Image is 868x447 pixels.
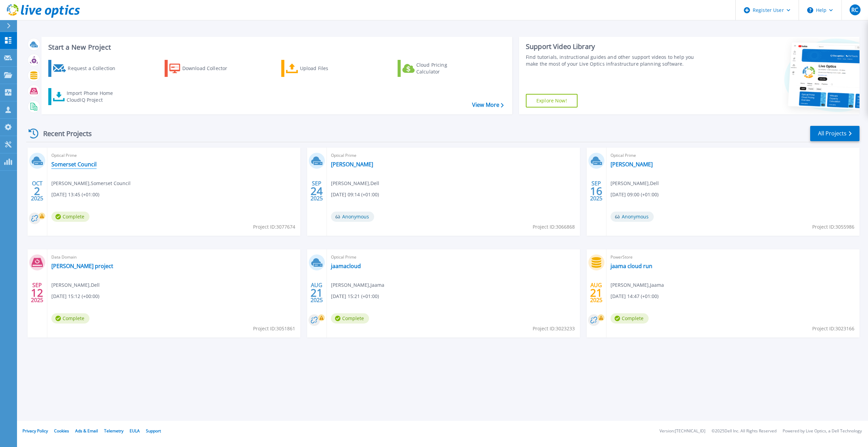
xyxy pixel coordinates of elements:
[812,223,854,231] span: Project ID: 3055986
[253,223,295,231] span: Project ID: 3077674
[310,179,323,203] div: SEP 2025
[51,313,89,324] span: Complete
[31,290,43,296] span: 12
[331,212,374,222] span: Anonymous
[533,223,575,231] span: Project ID: 3066868
[51,180,131,187] span: [PERSON_NAME] , Somerset Council
[611,191,658,198] span: [DATE] 09:00 (+01:00)
[416,62,471,75] div: Cloud Pricing Calculator
[67,90,120,103] div: Import Phone Home CloudIQ Project
[51,281,100,289] span: [PERSON_NAME] , Dell
[68,62,122,75] div: Request a Collection
[51,293,99,300] span: [DATE] 15:12 (+00:00)
[590,188,602,194] span: 16
[253,325,295,332] span: Project ID: 3051861
[75,428,98,434] a: Ads & Email
[331,253,576,261] span: Optical Prime
[331,263,361,269] a: jaamacloud
[22,428,48,434] a: Privacy Policy
[331,281,384,289] span: [PERSON_NAME] , Jaama
[611,212,654,222] span: Anonymous
[331,161,373,168] a: [PERSON_NAME]
[300,62,354,75] div: Upload Files
[34,188,40,194] span: 2
[526,94,578,107] a: Explore Now!
[533,325,575,332] span: Project ID: 3023233
[590,280,603,305] div: AUG 2025
[48,60,124,77] a: Request a Collection
[165,60,240,77] a: Download Collector
[660,429,705,433] li: Version: [TECHNICAL_ID]
[51,253,296,261] span: Data Domain
[310,280,323,305] div: AUG 2025
[51,191,99,198] span: [DATE] 13:45 (+01:00)
[54,428,69,434] a: Cookies
[810,126,859,141] a: All Projects
[104,428,123,434] a: Telemetry
[812,325,854,332] span: Project ID: 3023166
[783,429,862,433] li: Powered by Live Optics, a Dell Technology
[51,263,113,269] a: [PERSON_NAME] project
[331,180,379,187] span: [PERSON_NAME] , Dell
[526,54,702,67] div: Find tutorials, instructional guides and other support videos to help you make the most of your L...
[611,161,653,168] a: [PERSON_NAME]
[281,60,357,77] a: Upload Files
[590,290,602,296] span: 21
[712,429,777,433] li: © 2025 Dell Inc. All Rights Reserved
[611,253,855,261] span: PowerStore
[331,293,379,300] span: [DATE] 15:21 (+01:00)
[331,191,379,198] span: [DATE] 09:14 (+01:00)
[48,44,503,51] h3: Start a New Project
[472,102,504,108] a: View More
[611,293,658,300] span: [DATE] 14:47 (+01:00)
[611,263,652,269] a: jaama cloud run
[146,428,161,434] a: Support
[182,62,237,75] div: Download Collector
[590,179,603,203] div: SEP 2025
[31,280,44,305] div: SEP 2025
[51,161,97,168] a: Somerset Council
[26,125,101,142] div: Recent Projects
[130,428,140,434] a: EULA
[331,152,576,159] span: Optical Prime
[851,7,858,13] span: RC
[311,290,323,296] span: 21
[51,212,89,222] span: Complete
[398,60,473,77] a: Cloud Pricing Calculator
[611,152,855,159] span: Optical Prime
[611,180,659,187] span: [PERSON_NAME] , Dell
[611,281,664,289] span: [PERSON_NAME] , Jaama
[51,152,296,159] span: Optical Prime
[311,188,323,194] span: 24
[526,42,702,51] div: Support Video Library
[31,179,44,203] div: OCT 2025
[611,313,649,324] span: Complete
[331,313,369,324] span: Complete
